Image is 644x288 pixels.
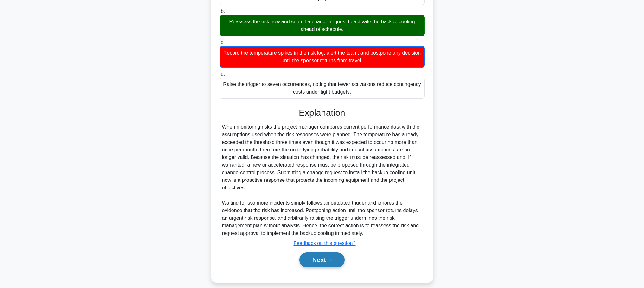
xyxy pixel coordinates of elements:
div: Reassess the risk now and submit a change request to activate the backup cooling ahead of schedule. [220,15,425,36]
div: When monitoring risks the project manager compares current performance data with the assumptions ... [222,123,422,237]
button: Next [299,252,345,267]
span: c. [221,40,225,45]
div: Record the temperature spikes in the risk log, alert the team, and postpone any decision until th... [220,46,425,68]
span: d. [221,71,225,77]
a: Feedback on this question? [294,241,356,246]
h3: Explanation [223,107,421,118]
div: Raise the trigger to seven occurrences, noting that fewer activations reduce contingency costs un... [220,78,425,99]
span: b. [221,9,225,14]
